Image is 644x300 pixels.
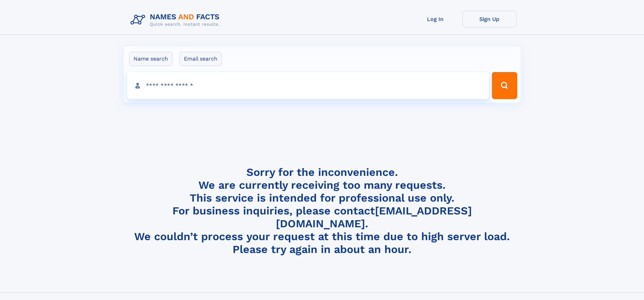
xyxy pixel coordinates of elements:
[276,204,472,230] a: [EMAIL_ADDRESS][DOMAIN_NAME]
[180,52,222,66] label: Email search
[129,52,172,66] label: Name search
[127,72,489,99] input: search input
[492,72,517,99] button: Search Button
[408,11,462,27] a: Log In
[128,166,517,256] h4: Sorry for the inconvenience. We are currently receiving too many requests. This service is intend...
[128,11,225,29] img: Logo Names and Facts
[462,11,517,27] a: Sign Up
